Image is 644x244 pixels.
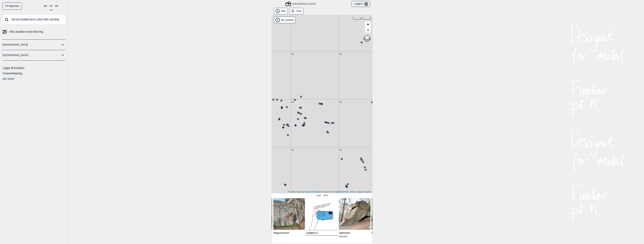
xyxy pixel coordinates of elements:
img: Hockeypulver 230421 [372,198,403,230]
a: Om Gryttr [2,77,14,80]
a: Leaflet [288,191,295,193]
img: Hogerrisset [273,198,305,230]
span: | [296,191,297,193]
span: Lipton , 6A+ [339,231,350,234]
button: SV [50,2,53,10]
button: Logga in [352,1,370,7]
a: Teckenförklaring [2,72,22,75]
span: − [367,27,369,32]
p: Sittstart. [339,235,350,238]
img: Lipton 230419 [339,198,370,230]
button: Utby [274,8,288,14]
a: Hitta boulders med filtrering [2,29,65,35]
button: Lista [289,8,303,14]
a: Till toppsidan [2,2,22,10]
span: Hockeypulver , 5+ [372,231,390,234]
a: Mapbox [365,191,372,193]
span: Lokbjörn , 4 [306,231,317,234]
div: 30 m [353,17,371,20]
a: Zoom in [365,22,371,27]
a: OpenStreetMap [306,191,319,193]
input: Sök på bouldernamn, plats eller samling [2,15,65,24]
span: Högerrisset , 4+ [273,231,289,234]
span: Hitta boulders med filtrering [9,29,43,35]
img: Bilde Mangler [306,198,338,230]
span: + [367,22,369,27]
div: Map data © contributors, , Imagery © [287,191,373,193]
a: Zoom out [365,27,371,33]
a: Lägga till boulders [2,67,24,70]
a: CC-BY-[GEOGRAPHIC_DATA] [329,191,355,193]
a: [GEOGRAPHIC_DATA] [2,42,60,47]
div: [GEOGRAPHIC_DATA] [286,2,315,6]
a: [GEOGRAPHIC_DATA] [2,53,60,58]
button: EN [55,2,58,10]
button: NO [44,2,47,10]
div: Vis min position [274,17,295,23]
a: Layers [364,35,371,43]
